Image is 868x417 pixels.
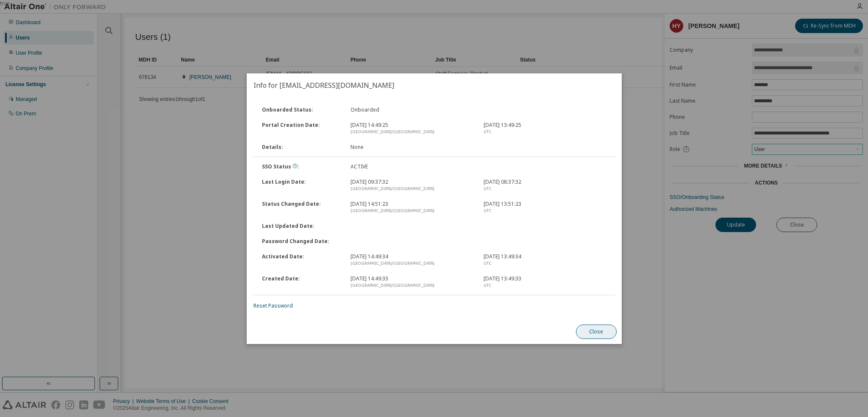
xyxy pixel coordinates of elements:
[257,163,345,170] div: SSO Status :
[351,282,473,289] div: [GEOGRAPHIC_DATA]/[GEOGRAPHIC_DATA]
[345,201,479,214] div: [DATE] 14:51:23
[345,179,479,192] div: [DATE] 09:37:32
[351,207,473,214] div: [GEOGRAPHIC_DATA]/[GEOGRAPHIC_DATA]
[257,122,345,135] div: Portal Creation Date :
[345,122,479,135] div: [DATE] 14:49:25
[257,144,345,151] div: Details :
[576,325,616,339] button: Close
[479,179,612,192] div: [DATE] 08:37:32
[257,223,345,229] div: Last Updated Date :
[253,302,293,309] a: Reset Password
[257,275,345,289] div: Created Date :
[484,185,606,192] div: UTC
[484,282,606,289] div: UTC
[247,73,622,97] h2: Info for [EMAIL_ADDRESS][DOMAIN_NAME]
[484,207,606,214] div: UTC
[257,201,345,214] div: Status Changed Date :
[484,129,606,135] div: UTC
[479,122,612,135] div: [DATE] 13:49:25
[479,201,612,214] div: [DATE] 13:51:23
[351,129,473,135] div: [GEOGRAPHIC_DATA]/[GEOGRAPHIC_DATA]
[345,106,479,113] div: Onboarded
[345,163,479,170] div: ACTIVE
[484,260,606,267] div: UTC
[479,275,612,289] div: [DATE] 13:49:33
[257,179,345,192] div: Last Login Date :
[345,144,479,151] div: None
[345,253,479,267] div: [DATE] 14:49:34
[257,253,345,267] div: Activated Date :
[351,185,473,192] div: [GEOGRAPHIC_DATA]/[GEOGRAPHIC_DATA]
[479,253,612,267] div: [DATE] 13:49:34
[345,275,479,289] div: [DATE] 14:49:33
[351,260,473,267] div: [GEOGRAPHIC_DATA]/[GEOGRAPHIC_DATA]
[257,106,345,113] div: Onboarded Status :
[257,238,345,245] div: Password Changed Date :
